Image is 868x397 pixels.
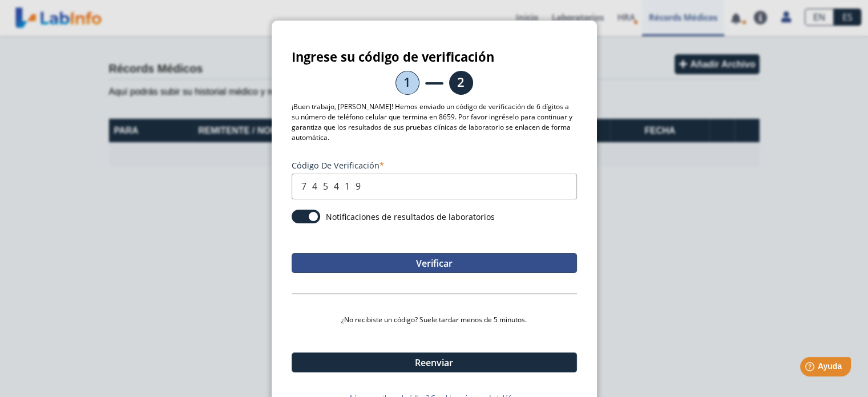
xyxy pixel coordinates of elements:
label: Código de verificación [292,160,577,171]
li: 2 [449,71,473,95]
label: Notificaciones de resultados de laboratorios [326,211,495,222]
h3: Ingrese su código de verificación [292,50,577,64]
p: ¡Buen trabajo, [PERSON_NAME]! Hemos enviado un código de verificación de 6 dígitos a su número de... [292,102,577,143]
p: ¿No recibiste un código? Suele tardar menos de 5 minutos. [292,315,577,325]
iframe: Help widget launcher [766,352,855,384]
button: Verificar [292,253,577,273]
input: _ _ _ _ _ _ [292,174,577,199]
li: 1 [395,71,419,95]
button: Reenviar [292,352,577,372]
